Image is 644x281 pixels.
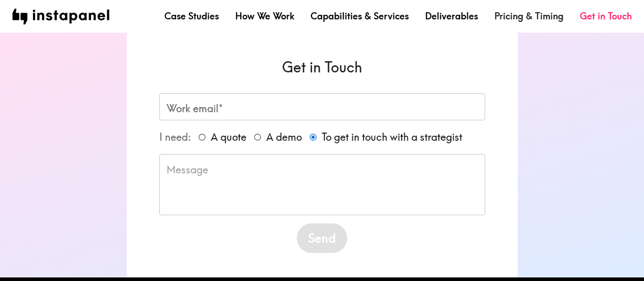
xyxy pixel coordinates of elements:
span: A demo [266,130,302,144]
a: Get in Touch [580,10,632,22]
a: Capabilities & Services [311,10,409,22]
h6: Get in Touch [159,57,485,77]
a: Case Studies [164,10,219,22]
button: Send [297,223,347,253]
span: A quote [211,130,246,144]
span: I need: [159,131,191,143]
img: instapanel [12,9,109,24]
a: Deliverables [425,10,478,22]
span: To get in touch with a strategist [322,130,462,144]
a: Pricing & Timing [494,10,564,22]
a: How We Work [235,10,294,22]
